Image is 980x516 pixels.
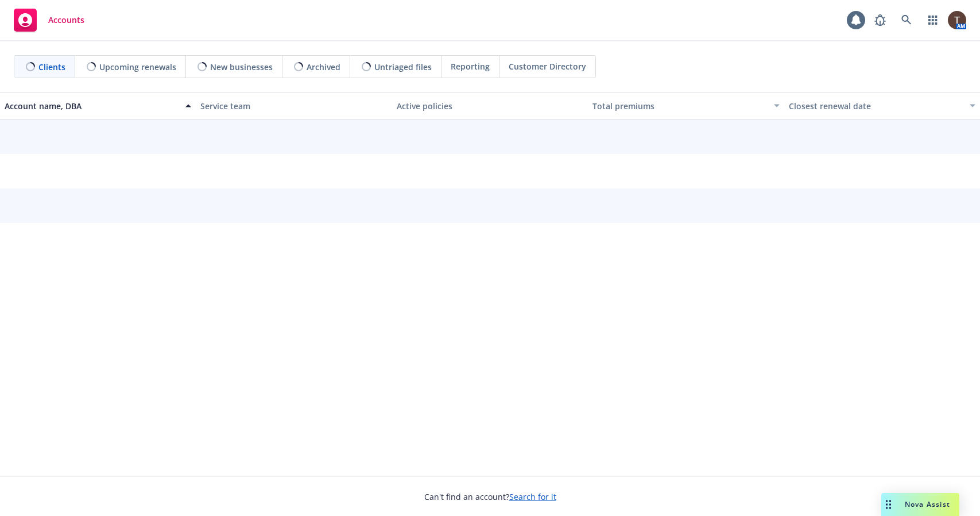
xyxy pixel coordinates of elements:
div: Account name, DBA [5,100,179,112]
span: New businesses [210,61,273,73]
button: Nova Assist [881,493,959,516]
div: Closest renewal date [789,100,963,112]
button: Active policies [392,92,588,120]
a: Accounts [9,4,89,36]
a: Search for it [509,491,556,502]
div: Service team [200,100,387,112]
span: Archived [307,61,340,73]
button: Service team [196,92,392,120]
span: Reporting [451,60,490,72]
span: Accounts [48,16,84,25]
div: Active policies [397,100,583,112]
span: Upcoming renewals [99,61,176,73]
img: photo [948,11,966,29]
span: Clients [38,61,65,73]
a: Search [895,9,918,32]
span: Nova Assist [905,499,950,509]
div: Total premiums [592,100,766,112]
div: Drag to move [881,493,896,516]
button: Closest renewal date [784,92,980,120]
a: Switch app [921,9,944,32]
span: Can't find an account? [424,491,556,503]
span: Customer Directory [509,60,586,72]
a: Report a Bug [869,9,892,32]
span: Untriaged files [374,61,432,73]
button: Total premiums [588,92,784,120]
